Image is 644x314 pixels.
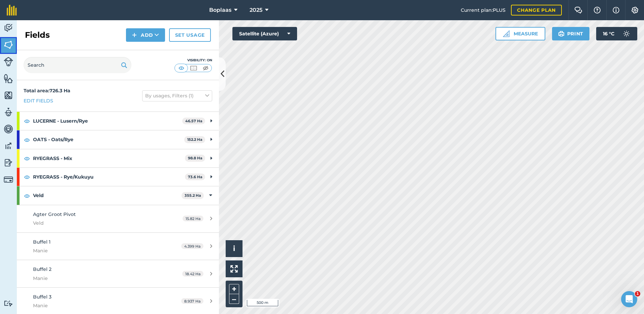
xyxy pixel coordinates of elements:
span: 4.399 Ha [181,243,203,249]
img: svg+xml;base64,PHN2ZyB4bWxucz0iaHR0cDovL3d3dy53My5vcmcvMjAwMC9zdmciIHdpZHRoPSIxOSIgaGVpZ2h0PSIyNC... [121,61,127,69]
span: Current plan : PLUS [461,6,506,14]
span: 1 [635,291,640,296]
strong: 46.57 Ha [185,119,202,123]
div: LUCERNE - Lusern/Rye46.57 Ha [17,112,219,130]
img: svg+xml;base64,PHN2ZyB4bWxucz0iaHR0cDovL3d3dy53My5vcmcvMjAwMC9zdmciIHdpZHRoPSI1MCIgaGVpZ2h0PSI0MC... [177,65,186,71]
img: svg+xml;base64,PHN2ZyB4bWxucz0iaHR0cDovL3d3dy53My5vcmcvMjAwMC9zdmciIHdpZHRoPSI1MCIgaGVpZ2h0PSI0MC... [189,65,198,71]
strong: 355.2 Ha [185,193,201,198]
span: Buffel 3 [33,294,52,300]
button: Print [552,27,590,40]
strong: 98.8 Ha [188,156,202,160]
img: Ruler icon [503,30,510,37]
span: Buffel 2 [33,266,52,272]
span: Buffel 1 [33,239,51,245]
img: svg+xml;base64,PHN2ZyB4bWxucz0iaHR0cDovL3d3dy53My5vcmcvMjAwMC9zdmciIHdpZHRoPSI1NiIgaGVpZ2h0PSI2MC... [4,90,13,100]
input: Search [24,57,131,73]
strong: 152.2 Ha [187,137,202,142]
strong: Veld [33,186,182,205]
button: Add [126,28,165,42]
button: 16 °C [596,27,637,40]
span: 18.42 Ha [182,271,203,277]
div: OATS - Oats/Rye152.2 Ha [17,130,219,149]
img: svg+xml;base64,PHN2ZyB4bWxucz0iaHR0cDovL3d3dy53My5vcmcvMjAwMC9zdmciIHdpZHRoPSI1NiIgaGVpZ2h0PSI2MC... [4,73,13,84]
a: Buffel 1Manie4.399 Ha [17,233,219,260]
button: Measure [495,27,545,40]
img: fieldmargin Logo [7,5,17,15]
button: Satellite (Azure) [232,27,297,40]
a: Agter Groot PivotVeld15.82 Ha [17,205,219,232]
iframe: Intercom live chat [621,291,637,307]
a: Edit fields [24,97,53,104]
span: 16 ° C [603,27,614,40]
img: svg+xml;base64,PD94bWwgdmVyc2lvbj0iMS4wIiBlbmNvZGluZz0idXRmLTgiPz4KPCEtLSBHZW5lcmF0b3I6IEFkb2JlIE... [4,141,13,151]
strong: RYEGRASS - Mix [33,149,185,167]
strong: Total area : 726.3 Ha [24,88,70,94]
img: Two speech bubbles overlapping with the left bubble in the forefront [574,7,582,13]
h2: Fields [25,30,50,40]
div: RYEGRASS - Mix98.8 Ha [17,149,219,167]
img: svg+xml;base64,PHN2ZyB4bWxucz0iaHR0cDovL3d3dy53My5vcmcvMjAwMC9zdmciIHdpZHRoPSIxOSIgaGVpZ2h0PSIyNC... [558,30,565,38]
img: svg+xml;base64,PD94bWwgdmVyc2lvbj0iMS4wIiBlbmNvZGluZz0idXRmLTgiPz4KPCEtLSBHZW5lcmF0b3I6IEFkb2JlIE... [4,57,13,66]
span: 2025 [250,6,262,14]
a: Buffel 2Manie18.42 Ha [17,260,219,287]
img: Four arrows, one pointing top left, one top right, one bottom right and the last bottom left [230,265,238,273]
a: Set usage [169,28,211,42]
button: By usages, Filters (1) [142,90,212,101]
img: svg+xml;base64,PHN2ZyB4bWxucz0iaHR0cDovL3d3dy53My5vcmcvMjAwMC9zdmciIHdpZHRoPSI1MCIgaGVpZ2h0PSI0MC... [201,65,210,71]
div: Veld355.2 Ha [17,186,219,205]
span: Manie [33,302,160,309]
span: Manie [33,275,160,282]
img: svg+xml;base64,PHN2ZyB4bWxucz0iaHR0cDovL3d3dy53My5vcmcvMjAwMC9zdmciIHdpZHRoPSIxOCIgaGVpZ2h0PSIyNC... [24,117,30,125]
img: svg+xml;base64,PD94bWwgdmVyc2lvbj0iMS4wIiBlbmNvZGluZz0idXRmLTgiPz4KPCEtLSBHZW5lcmF0b3I6IEFkb2JlIE... [4,300,13,307]
img: A cog icon [631,7,639,13]
a: Change plan [511,5,562,15]
strong: RYEGRASS - Rye/Kukuyu [33,168,185,186]
button: + [229,284,239,294]
button: i [226,240,243,257]
img: svg+xml;base64,PD94bWwgdmVyc2lvbj0iMS4wIiBlbmNvZGluZz0idXRmLTgiPz4KPCEtLSBHZW5lcmF0b3I6IEFkb2JlIE... [620,27,633,40]
img: svg+xml;base64,PHN2ZyB4bWxucz0iaHR0cDovL3d3dy53My5vcmcvMjAwMC9zdmciIHdpZHRoPSI1NiIgaGVpZ2h0PSI2MC... [4,40,13,50]
img: svg+xml;base64,PHN2ZyB4bWxucz0iaHR0cDovL3d3dy53My5vcmcvMjAwMC9zdmciIHdpZHRoPSIxNyIgaGVpZ2h0PSIxNy... [613,6,619,14]
img: svg+xml;base64,PD94bWwgdmVyc2lvbj0iMS4wIiBlbmNvZGluZz0idXRmLTgiPz4KPCEtLSBHZW5lcmF0b3I6IEFkb2JlIE... [4,107,13,117]
span: i [233,244,235,253]
img: svg+xml;base64,PHN2ZyB4bWxucz0iaHR0cDovL3d3dy53My5vcmcvMjAwMC9zdmciIHdpZHRoPSIxOCIgaGVpZ2h0PSIyNC... [24,173,30,181]
strong: LUCERNE - Lusern/Rye [33,112,182,130]
img: svg+xml;base64,PD94bWwgdmVyc2lvbj0iMS4wIiBlbmNvZGluZz0idXRmLTgiPz4KPCEtLSBHZW5lcmF0b3I6IEFkb2JlIE... [4,158,13,168]
img: svg+xml;base64,PHN2ZyB4bWxucz0iaHR0cDovL3d3dy53My5vcmcvMjAwMC9zdmciIHdpZHRoPSIxNCIgaGVpZ2h0PSIyNC... [132,31,137,39]
img: svg+xml;base64,PHN2ZyB4bWxucz0iaHR0cDovL3d3dy53My5vcmcvMjAwMC9zdmciIHdpZHRoPSIxOCIgaGVpZ2h0PSIyNC... [24,154,30,162]
span: Boplaas [209,6,231,14]
span: 15.82 Ha [183,216,203,221]
span: Manie [33,247,160,254]
div: RYEGRASS - Rye/Kukuyu73.6 Ha [17,168,219,186]
span: Veld [33,219,160,227]
img: svg+xml;base64,PD94bWwgdmVyc2lvbj0iMS4wIiBlbmNvZGluZz0idXRmLTgiPz4KPCEtLSBHZW5lcmF0b3I6IEFkb2JlIE... [4,23,13,33]
img: A question mark icon [593,7,601,13]
span: 8.937 Ha [181,298,203,304]
img: svg+xml;base64,PD94bWwgdmVyc2lvbj0iMS4wIiBlbmNvZGluZz0idXRmLTgiPz4KPCEtLSBHZW5lcmF0b3I6IEFkb2JlIE... [4,124,13,134]
strong: OATS - Oats/Rye [33,130,184,149]
img: svg+xml;base64,PD94bWwgdmVyc2lvbj0iMS4wIiBlbmNvZGluZz0idXRmLTgiPz4KPCEtLSBHZW5lcmF0b3I6IEFkb2JlIE... [4,175,13,184]
span: Agter Groot Pivot [33,211,76,217]
div: Visibility: On [174,58,212,63]
img: svg+xml;base64,PHN2ZyB4bWxucz0iaHR0cDovL3d3dy53My5vcmcvMjAwMC9zdmciIHdpZHRoPSIxOCIgaGVpZ2h0PSIyNC... [24,192,30,200]
button: – [229,294,239,304]
img: svg+xml;base64,PHN2ZyB4bWxucz0iaHR0cDovL3d3dy53My5vcmcvMjAwMC9zdmciIHdpZHRoPSIxOCIgaGVpZ2h0PSIyNC... [24,136,30,144]
strong: 73.6 Ha [188,175,202,179]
